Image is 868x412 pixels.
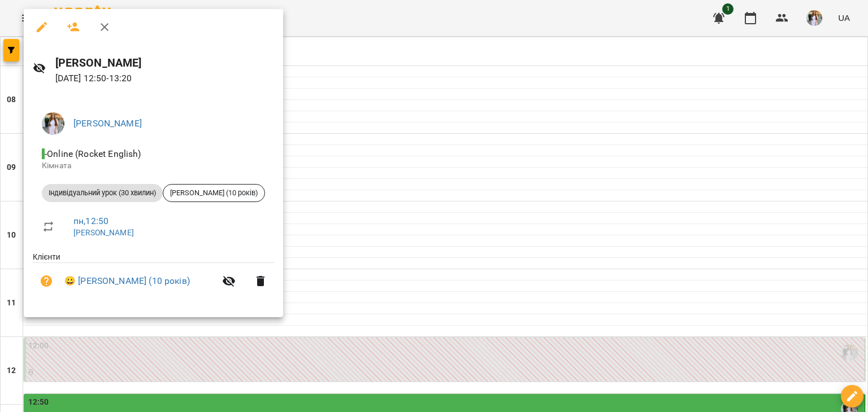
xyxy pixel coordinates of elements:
a: [PERSON_NAME] [73,228,134,237]
a: пн , 12:50 [73,216,108,226]
ul: Клієнти [33,251,274,304]
p: [DATE] 12:50 - 13:20 [55,72,274,85]
span: Індивідуальний урок (30 хвилин) [42,188,163,198]
img: ec2004f6c6ae6a7b6d9de65151d3c9a0.JPEG [42,112,64,135]
span: - Online (Rocket English) [42,148,144,159]
span: [PERSON_NAME] (10 років) [163,188,264,198]
a: [PERSON_NAME] [73,118,142,129]
button: Візит ще не сплачено. Додати оплату? [33,268,60,295]
div: [PERSON_NAME] (10 років) [163,184,265,202]
h6: [PERSON_NAME] [55,54,274,72]
p: Кімната [42,160,265,172]
a: 😀 [PERSON_NAME] (10 років) [64,274,190,288]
